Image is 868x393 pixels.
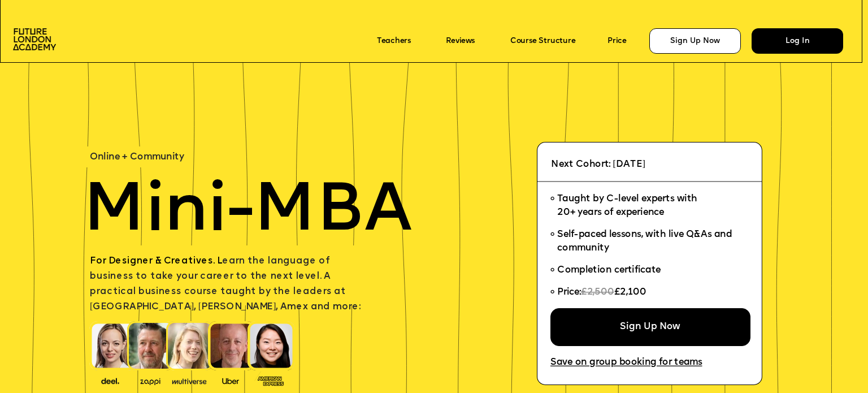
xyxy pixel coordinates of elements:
span: Self-paced lessons, with live Q&As and community [557,230,735,253]
img: image-b7d05013-d886-4065-8d38-3eca2af40620.png [169,375,210,386]
a: Course Structure [510,37,576,45]
span: £2,500 [581,288,614,297]
span: Next Cohort: [DATE] [551,160,645,170]
a: Reviews [446,37,475,45]
span: Taught by C-level experts with 20+ years of experience [557,195,697,218]
span: Completion certificate [557,266,661,275]
img: image-93eab660-639c-4de6-957c-4ae039a0235a.png [254,374,288,387]
a: Price [607,37,626,45]
span: Mini-MBA [83,179,412,247]
span: £2,100 [614,288,646,297]
img: image-388f4489-9820-4c53-9b08-f7df0b8d4ae2.png [93,375,127,386]
a: Save on group booking for teams [550,358,702,368]
a: Teachers [377,37,411,45]
img: image-b2f1584c-cbf7-4a77-bbe0-f56ae6ee31f2.png [133,375,167,385]
span: Price: [557,288,581,297]
span: Online + Community [90,153,184,162]
span: For Designer & Creatives. L [90,256,222,266]
img: image-aac980e9-41de-4c2d-a048-f29dd30a0068.png [13,28,57,50]
span: earn the language of business to take your career to the next level. A practical business course ... [90,256,361,312]
img: image-99cff0b2-a396-4aab-8550-cf4071da2cb9.png [214,375,248,385]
